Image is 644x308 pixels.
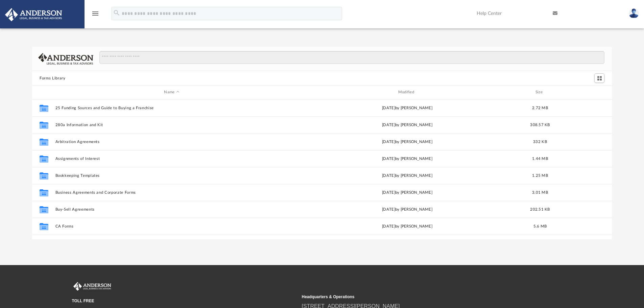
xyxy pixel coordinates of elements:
[291,189,524,195] div: [DATE] by [PERSON_NAME]
[291,139,524,145] div: [DATE] by [PERSON_NAME]
[55,224,288,229] button: CA Forms
[91,9,99,18] i: menu
[527,89,554,95] div: Size
[291,206,524,212] div: [DATE] by [PERSON_NAME]
[557,89,604,95] div: id
[291,172,524,179] div: [DATE] by [PERSON_NAME]
[55,106,288,110] button: 25 Funding Sources and Guide to Buying a Franchise
[32,99,612,239] div: grid
[35,89,52,95] div: id
[91,13,99,18] a: menu
[594,73,604,83] button: Switch to Grid View
[532,157,548,160] span: 1.44 MB
[533,224,547,228] span: 5.6 MB
[55,123,288,127] button: 280a Information and Kit
[291,89,524,95] div: Modified
[291,122,524,128] div: [DATE] by [PERSON_NAME]
[3,8,64,21] img: Anderson Advisors Platinum Portal
[532,106,548,110] span: 2.72 MB
[55,173,288,178] button: Bookkeeping Templates
[55,140,288,144] button: Arbitration Agreements
[55,157,288,161] button: Assignments of Interest
[291,105,524,111] div: [DATE] by [PERSON_NAME]
[302,294,527,300] small: Headquarters & Operations
[533,140,547,143] span: 332 KB
[291,156,524,162] div: [DATE] by [PERSON_NAME]
[99,51,604,64] input: Search files and folders
[55,190,288,195] button: Business Agreements and Corporate Forms
[530,207,550,211] span: 202.51 KB
[291,223,524,229] div: [DATE] by [PERSON_NAME]
[532,190,548,194] span: 3.01 MB
[72,282,113,291] img: Anderson Advisors Platinum Portal
[55,89,288,95] div: Name
[113,9,120,17] i: search
[532,173,548,177] span: 1.25 MB
[530,123,550,126] span: 308.57 KB
[55,207,288,212] button: Buy-Sell Agreements
[72,298,297,304] small: TOLL FREE
[629,8,639,18] img: User Pic
[40,75,65,81] button: Forms Library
